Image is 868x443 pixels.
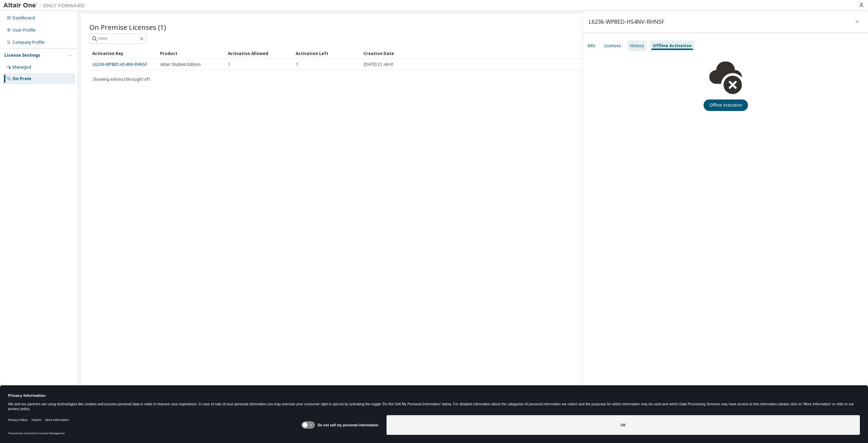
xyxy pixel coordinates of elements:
div: License Settings [4,53,40,58]
div: Dashboard [13,15,35,21]
div: Licenses [604,43,621,49]
div: Activation Key [92,48,155,59]
div: Info [588,43,595,49]
span: [DATE] 21:44:41 [364,62,394,67]
div: Activation Left [296,48,358,59]
div: L6236-WP8ED-HS4NV-RHNSF [589,19,664,24]
div: Creation Date [363,48,827,59]
span: Altair Student Edition [160,62,201,67]
div: User Profile [13,27,36,33]
span: 1 [296,62,298,67]
a: L6236-WP8ED-HS4NV-RHNSF [93,61,147,67]
div: On Prem [13,76,31,81]
div: Product [160,48,222,59]
div: Managed [13,64,31,70]
div: Activation Allowed [228,48,290,59]
span: On Premise Licenses (1) [90,22,166,32]
div: Company Profile [13,40,45,45]
span: Showing entries 1 through 1 of 1 [93,76,151,82]
div: Offline Activation [653,43,692,49]
span: 1 [228,62,231,67]
img: Altair One [3,2,88,9]
button: Offline Activation [704,99,748,111]
div: History [630,43,644,49]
